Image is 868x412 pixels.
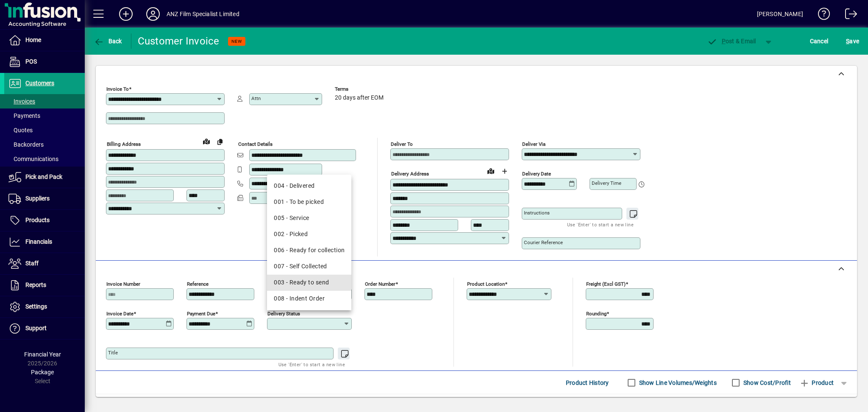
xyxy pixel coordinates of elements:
button: Copy to Delivery address [213,135,227,148]
span: NEW [231,39,242,44]
span: Package [31,369,54,376]
mat-label: Courier Reference [524,239,563,245]
mat-label: Freight (excl GST) [586,281,626,287]
span: Terms [335,86,386,92]
span: Settings [25,303,47,310]
mat-option: 004 - Delivered [267,178,351,194]
span: Products [25,217,50,223]
span: Home [25,36,41,43]
span: ave [846,34,859,48]
a: Logout [839,2,857,29]
button: Cancel [808,33,831,49]
span: Invoices [8,98,35,105]
span: Quotes [8,127,33,134]
div: [PERSON_NAME] [757,7,803,21]
div: ANZ Film Specialist Limited [167,7,239,21]
mat-label: Title [108,350,118,356]
a: Suppliers [4,188,85,209]
button: Save [844,33,861,49]
a: Home [4,30,85,51]
a: Communications [4,152,85,166]
div: 007 - Self Collected [274,262,345,271]
mat-option: 006 - Ready for collection [267,242,351,259]
a: Pick and Pack [4,167,85,188]
a: Payments [4,109,85,123]
div: 001 - To be picked [274,198,345,206]
a: Reports [4,275,85,296]
mat-label: Reference [187,281,209,287]
span: Product [799,376,834,390]
a: POS [4,51,85,72]
a: Backorders [4,137,85,152]
span: Reports [25,281,46,288]
button: Add [112,6,139,22]
a: Support [4,318,85,339]
button: Product History [562,375,612,390]
span: Backorders [8,141,44,148]
mat-label: Delivery status [267,311,300,317]
span: ost & Email [707,38,756,45]
div: Customer Invoice [138,34,220,48]
mat-option: 003 - Ready to send [267,275,351,291]
a: Settings [4,296,85,317]
a: Quotes [4,123,85,137]
a: View on map [484,164,498,178]
mat-label: Payment due [187,311,215,317]
span: Financial Year [24,351,61,358]
span: Financials [25,238,52,245]
mat-option: 002 - Picked [267,226,351,242]
mat-option: 001 - To be picked [267,194,351,210]
mat-option: 005 - Service [267,210,351,226]
span: Communications [8,156,58,162]
span: Support [25,325,47,331]
button: Back [92,33,124,49]
mat-label: Deliver To [391,141,413,147]
span: Product History [566,376,609,390]
span: 20 days after EOM [335,95,384,101]
mat-label: Order number [365,281,395,287]
div: 004 - Delivered [274,181,345,190]
a: Invoices [4,94,85,109]
button: Profile [139,6,167,22]
label: Show Line Volumes/Weights [637,379,717,387]
mat-label: Delivery date [522,171,551,177]
a: Products [4,210,85,231]
button: Choose address [498,164,511,178]
mat-label: Delivery time [592,180,621,186]
div: 002 - Picked [274,230,345,239]
mat-hint: Use 'Enter' to start a new line [567,220,634,229]
button: Post & Email [703,33,760,49]
div: 003 - Ready to send [274,278,345,287]
div: 008 - Indent Order [274,294,345,303]
mat-hint: Use 'Enter' to start a new line [278,359,345,369]
span: Suppliers [25,195,50,202]
span: Customers [25,80,54,86]
a: Staff [4,253,85,274]
mat-label: Invoice To [106,86,129,92]
span: POS [25,58,37,65]
div: 006 - Ready for collection [274,246,345,255]
mat-label: Deliver via [522,141,545,147]
label: Show Cost/Profit [742,379,791,387]
app-page-header-button: Back [85,33,131,49]
span: Back [94,38,122,45]
button: Product [795,375,838,390]
a: View on map [200,134,213,148]
span: Cancel [810,34,829,48]
mat-label: Invoice date [106,311,134,317]
span: P [722,38,726,45]
mat-label: Rounding [586,311,606,317]
a: Financials [4,231,85,253]
div: 005 - Service [274,214,345,223]
mat-label: Product location [467,281,505,287]
a: Knowledge Base [812,2,830,29]
span: Pick and Pack [25,173,62,180]
mat-option: 008 - Indent Order [267,291,351,307]
mat-label: Attn [251,95,261,101]
span: S [846,38,849,45]
mat-label: Invoice number [106,281,140,287]
mat-option: 007 - Self Collected [267,259,351,275]
span: Staff [25,260,39,267]
mat-label: Instructions [524,210,550,216]
span: Payments [8,112,40,119]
